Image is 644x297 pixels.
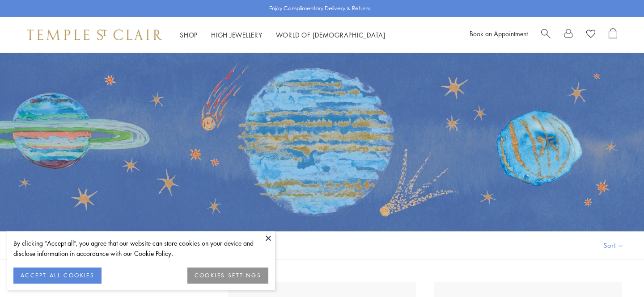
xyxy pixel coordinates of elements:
[211,30,263,39] a: High JewelleryHigh Jewellery
[470,29,528,38] a: Book an Appointment
[180,30,198,39] a: ShopShop
[583,232,644,259] button: Show sort by
[276,30,386,39] a: World of [DEMOGRAPHIC_DATA]World of [DEMOGRAPHIC_DATA]
[13,268,102,284] button: ACCEPT ALL COOKIES
[187,268,268,284] button: COOKIES SETTINGS
[609,28,617,42] a: Open Shopping Bag
[269,4,371,13] p: Enjoy Complimentary Delivery & Returns
[541,28,551,42] a: Search
[27,29,162,40] img: Temple St. Clair
[586,28,595,42] a: View Wishlist
[13,238,268,259] div: By clicking “Accept all”, you agree that our website can store cookies on your device and disclos...
[180,29,386,41] nav: Main navigation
